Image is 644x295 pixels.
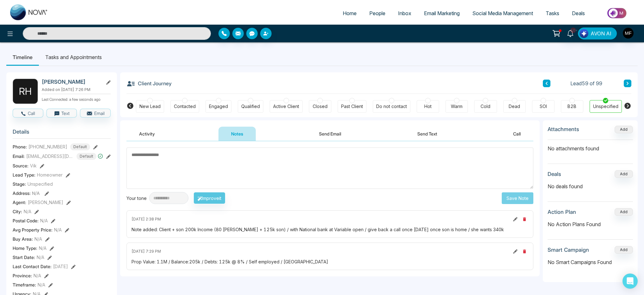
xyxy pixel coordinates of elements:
span: Stage: [13,181,26,187]
div: SOI [540,103,547,110]
div: Unspecified [593,103,618,110]
p: Added on [DATE] 7:26 PM [42,87,111,93]
span: Default [77,153,96,160]
li: Timeline [6,49,39,66]
div: Do not contact [376,103,407,110]
div: Open Intercom Messenger [623,274,638,289]
img: Market-place.gif [594,6,640,20]
span: N/A [54,226,62,233]
div: New Lead [139,103,161,110]
li: Tasks and Appointments [39,49,108,66]
a: Email Marketing [418,7,466,19]
span: N/A [40,217,48,224]
button: Save Note [502,192,533,204]
span: Inbox [398,10,411,16]
span: Avg Property Price : [13,226,52,233]
button: Add [615,126,633,133]
span: [DATE] [53,263,68,270]
p: No Action Plans Found [548,220,633,228]
span: City : [13,208,22,215]
div: Engaged [209,103,228,110]
div: Contacted [174,103,196,110]
div: Active Client [273,103,299,110]
button: Add [615,170,633,178]
div: Past Client [341,103,363,110]
span: N/A [32,190,40,196]
button: Call [500,127,533,141]
span: Deals [572,10,585,16]
button: Send Email [306,127,354,141]
div: Cold [481,103,490,110]
span: Timeframe : [13,281,36,288]
h3: Deals [548,171,561,177]
span: Home Type : [13,245,37,251]
span: Agent: [13,199,26,206]
span: [EMAIL_ADDRESS][DOMAIN_NAME] [26,153,74,160]
span: [DATE] 2:38 PM [132,216,161,222]
div: R H [13,79,38,104]
span: Address: [13,190,40,196]
h3: Details [13,129,111,138]
p: No deals found [548,183,633,190]
button: Notes [218,127,256,141]
span: N/A [34,272,41,279]
div: Note added: Client + son 200k Income (80 [PERSON_NAME] + 125k son) / with National bank at Variab... [132,226,528,233]
span: N/A [34,236,42,242]
span: Lead Type: [13,172,35,178]
button: Email [80,109,111,117]
img: Nova CRM Logo [10,4,48,20]
span: N/A [24,208,31,215]
button: Add [615,246,633,254]
a: 10+ [563,27,578,39]
span: Tasks [546,10,559,16]
span: Last Contact Date : [13,263,52,270]
h3: Client Journey [126,79,172,88]
h2: [PERSON_NAME] [42,79,101,85]
span: Email Marketing [424,10,460,16]
a: Deals [566,7,591,19]
span: AVON AI [591,30,611,37]
span: Province : [13,272,32,279]
button: Text [46,109,77,117]
span: [PHONE_NUMBER] [28,143,67,150]
span: Default [70,143,90,150]
button: AVON AI [578,27,617,39]
button: Activity [126,127,168,141]
span: Home [343,10,357,16]
button: Send Text [405,127,450,141]
span: Phone: [13,143,27,150]
div: Closed [313,103,328,110]
h3: Smart Campaign [548,247,589,253]
span: N/A [38,281,45,288]
span: Email: [13,153,25,160]
a: Home [336,7,363,19]
span: 10+ [570,27,576,33]
a: Social Media Management [466,7,539,19]
p: No attachments found [548,140,633,152]
p: No Smart Campaigns Found [548,258,633,266]
h3: Action Plan [548,209,576,215]
span: N/A [37,254,44,261]
span: Lead 59 of 99 [570,80,602,87]
h3: Attachments [548,126,579,132]
a: Inbox [392,7,418,19]
span: [PERSON_NAME] [28,199,63,206]
span: Start Date : [13,254,35,261]
span: Postal Code : [13,217,39,224]
span: Source: [13,162,28,169]
span: Social Media Management [472,10,533,16]
button: Add [615,208,633,216]
img: User Avatar [623,28,634,39]
div: Prop Value: 1.1M / Balance:205k / Debts: 125k @ 8% / Self employed / [GEOGRAPHIC_DATA] [132,258,528,265]
button: Call [13,109,43,117]
span: Vik [30,162,37,169]
a: People [363,7,392,19]
div: Warm [451,103,463,110]
span: People [369,10,385,16]
div: Qualified [241,103,260,110]
span: [DATE] 7:29 PM [132,249,161,254]
span: Unspecified [28,181,53,187]
span: Homeowner [37,172,63,178]
div: Hot [424,103,432,110]
img: Lead Flow [580,29,588,38]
